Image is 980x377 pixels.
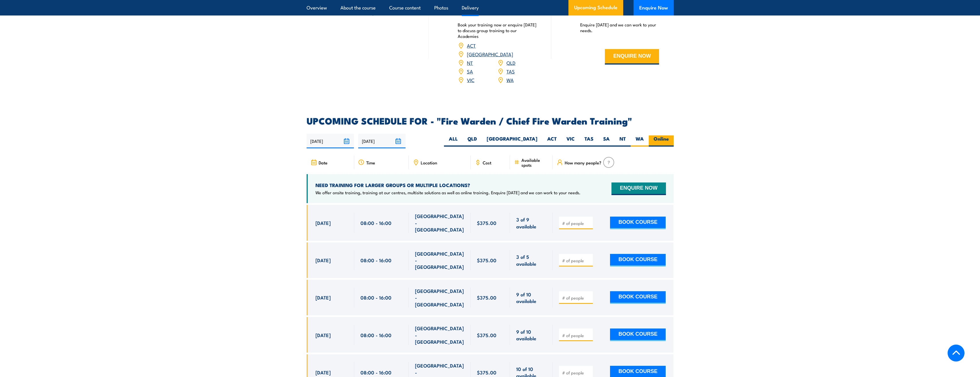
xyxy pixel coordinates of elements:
[477,294,496,301] span: $375.00
[358,134,406,148] input: To date
[562,295,591,301] input: # of people
[506,68,515,75] a: TAS
[610,329,666,341] button: BOOK COURSE
[477,219,496,226] span: $375.00
[463,135,482,147] label: QLD
[562,258,591,263] input: # of people
[361,294,391,301] span: 08:00 - 16:00
[542,135,562,147] label: ACT
[598,135,615,147] label: SA
[580,22,659,33] p: Enquire [DATE] and we can work to your needs.
[477,369,496,376] span: $375.00
[562,333,591,338] input: # of people
[483,160,491,165] span: Cost
[610,217,666,229] button: BOOK COURSE
[565,160,601,165] span: How many people?
[315,190,580,195] p: We offer onsite training, training at our centres, multisite solutions as well as online training...
[315,219,331,226] span: [DATE]
[516,328,546,342] span: 9 of 10 available
[649,135,674,147] label: Online
[415,250,464,270] span: [GEOGRAPHIC_DATA] - [GEOGRAPHIC_DATA]
[467,76,474,83] a: VIC
[444,135,463,147] label: ALL
[562,370,591,376] input: # of people
[615,135,631,147] label: NT
[631,135,649,147] label: WA
[611,182,666,195] button: ENQUIRE NOW
[415,213,464,233] span: [GEOGRAPHIC_DATA] - [GEOGRAPHIC_DATA]
[307,134,354,148] input: From date
[482,135,542,147] label: [GEOGRAPHIC_DATA]
[307,116,674,125] h2: UPCOMING SCHEDULE FOR - "Fire Warden / Chief Fire Warden Training"
[415,325,464,345] span: [GEOGRAPHIC_DATA] - [GEOGRAPHIC_DATA]
[516,253,546,267] span: 3 of 5 available
[467,68,473,75] a: SA
[516,291,546,304] span: 9 of 10 available
[467,59,473,66] a: NT
[315,294,331,301] span: [DATE]
[319,160,328,165] span: Date
[610,254,666,267] button: BOOK COURSE
[506,76,514,83] a: WA
[467,50,513,57] a: [GEOGRAPHIC_DATA]
[361,332,391,338] span: 08:00 - 16:00
[315,257,331,263] span: [DATE]
[477,257,496,263] span: $375.00
[315,332,331,338] span: [DATE]
[366,160,375,165] span: Time
[361,257,391,263] span: 08:00 - 16:00
[361,369,391,376] span: 08:00 - 16:00
[415,287,464,308] span: [GEOGRAPHIC_DATA] - [GEOGRAPHIC_DATA]
[516,216,546,230] span: 3 of 9 available
[315,369,331,376] span: [DATE]
[562,220,591,226] input: # of people
[562,135,580,147] label: VIC
[610,291,666,304] button: BOOK COURSE
[506,59,515,66] a: QLD
[580,135,598,147] label: TAS
[458,22,537,39] p: Book your training now or enquire [DATE] to discuss group training to our Academies
[467,42,476,49] a: ACT
[477,332,496,338] span: $375.00
[361,219,391,226] span: 08:00 - 16:00
[315,182,580,188] h4: NEED TRAINING FOR LARGER GROUPS OR MULTIPLE LOCATIONS?
[605,49,659,65] button: ENQUIRE NOW
[521,158,549,167] span: Available spots
[421,160,437,165] span: Location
